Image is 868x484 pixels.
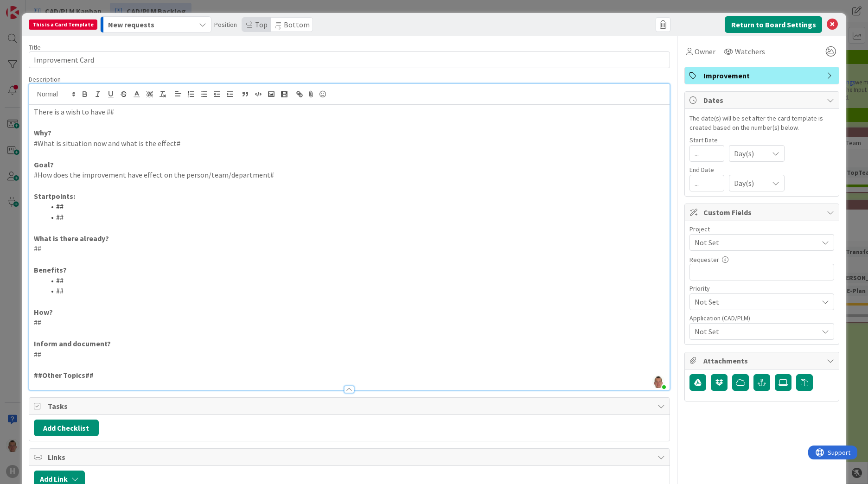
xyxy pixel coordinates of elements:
[734,147,764,160] span: Day(s)
[34,128,51,137] strong: Why?
[29,19,97,30] div: This is a Card Template
[284,20,310,29] span: Bottom
[34,234,109,243] strong: What is there already?
[689,175,724,191] input: ...
[734,177,764,190] span: Day(s)
[703,95,822,106] span: Dates
[695,46,715,57] span: Owner
[34,138,665,149] p: #What is situation now and what is the effect#
[689,315,834,321] div: Application (CAD/PLM)
[100,16,211,33] button: New requests
[725,16,822,33] button: Return to Board Settings
[214,21,237,28] span: Position
[34,170,665,180] p: #How does the improvement have effect on the person/team/department#
[689,166,714,173] span: End Date
[652,375,665,388] img: X8mj6hJYAujqEDlu7QlL9MAggqSR54HW.jpg
[29,75,61,83] span: Description
[34,243,665,254] p: ##
[108,19,154,31] span: New requests
[689,145,724,162] input: ...
[34,370,94,380] strong: ##Other Topics##
[29,43,41,51] label: Title
[34,160,54,169] strong: Goal?
[34,420,99,436] button: Add Checklist
[45,275,665,286] li: ##
[689,114,834,132] div: The date(s) will be set after the card template is created based on the number(s) below.
[48,452,653,463] span: Links
[34,317,665,328] p: ##
[695,326,818,337] span: Not Set
[735,46,765,57] span: Watchers
[45,201,665,212] li: ##
[34,107,665,117] p: There is a wish to have ##
[34,349,665,360] p: ##
[29,51,670,68] input: type card name here...
[703,355,822,366] span: Attachments
[19,1,42,13] span: Support
[255,20,268,29] span: Top
[689,226,834,232] div: Project
[695,295,813,308] span: Not Set
[34,265,67,274] strong: Benefits?
[34,307,53,317] strong: How?
[703,207,822,218] span: Custom Fields
[703,70,822,81] span: Improvement
[689,255,719,264] label: Requester
[45,212,665,223] li: ##
[34,339,111,348] strong: Inform and document?
[695,236,813,249] span: Not Set
[45,286,665,296] li: ##
[689,285,834,292] div: Priority
[34,191,75,201] strong: Startpoints:
[689,137,718,143] span: Start Date
[48,401,653,412] span: Tasks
